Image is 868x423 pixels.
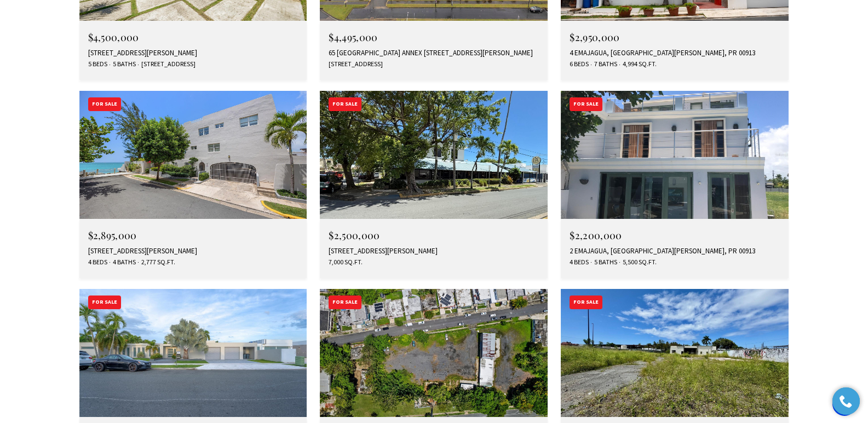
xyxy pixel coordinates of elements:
div: 2 EMAJAGUA, [GEOGRAPHIC_DATA][PERSON_NAME], PR 00913 [570,247,780,256]
span: $2,500,000 [329,229,380,242]
span: 4 Baths [110,258,136,267]
a: For Sale $2,895,000 [STREET_ADDRESS][PERSON_NAME] 4 Beds 4 Baths 2,777 Sq.Ft. [79,91,307,278]
div: For Sale [329,295,361,309]
div: [STREET_ADDRESS][PERSON_NAME] [88,247,298,256]
span: [STREET_ADDRESS] [139,60,196,69]
div: [STREET_ADDRESS][PERSON_NAME] [329,247,539,256]
div: 65 [GEOGRAPHIC_DATA] ANNEX [STREET_ADDRESS][PERSON_NAME] [329,49,539,57]
span: $2,895,000 [88,229,137,242]
a: For Sale $2,500,000 [STREET_ADDRESS][PERSON_NAME] 7,000 Sq.Ft. [320,91,548,278]
div: 4 EMAJAGUA, [GEOGRAPHIC_DATA][PERSON_NAME], PR 00913 [570,49,780,57]
span: 7 Baths [591,60,617,69]
span: 4 Beds [88,258,107,267]
div: For Sale [88,295,121,309]
span: $2,200,000 [570,229,622,242]
span: 7,000 Sq.Ft. [329,258,363,267]
span: 5 Baths [110,60,136,69]
span: 5 Baths [591,258,617,267]
div: For Sale [570,295,602,309]
span: $4,495,000 [329,31,377,44]
span: $4,500,000 [88,31,139,44]
span: 5,500 Sq.Ft. [620,258,657,267]
span: 2,777 Sq.Ft. [139,258,175,267]
div: For Sale [329,97,361,111]
span: 4,994 Sq.Ft. [620,60,657,69]
span: 5 Beds [88,60,107,69]
div: [STREET_ADDRESS][PERSON_NAME] [88,49,298,57]
span: 4 Beds [570,258,589,267]
span: [STREET_ADDRESS] [329,60,383,69]
a: For Sale $2,200,000 2 EMAJAGUA, [GEOGRAPHIC_DATA][PERSON_NAME], PR 00913 4 Beds 5 Baths 5,500 Sq.Ft. [561,91,789,278]
span: $2,950,000 [570,31,619,44]
div: For Sale [570,97,602,111]
div: For Sale [88,97,121,111]
span: 6 Beds [570,60,589,69]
